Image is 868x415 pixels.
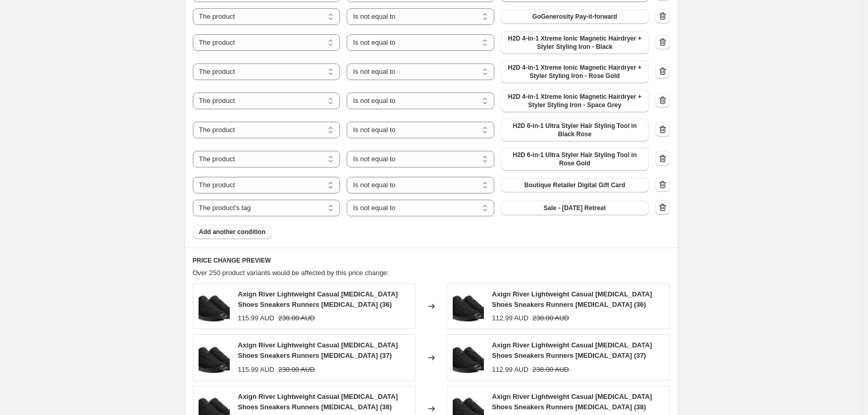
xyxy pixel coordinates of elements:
span: Axign River Lightweight Casual [MEDICAL_DATA] Shoes Sneakers Runners [MEDICAL_DATA] (36) [492,290,652,308]
span: Axign River Lightweight Casual [MEDICAL_DATA] Shoes Sneakers Runners [MEDICAL_DATA] (36) [238,290,398,308]
div: 115.99 AUD [238,313,274,323]
span: Over 250 product variants would be affected by this price change: [193,269,389,277]
button: Sale - [DATE] Retreat [501,201,649,215]
strike: 238.00 AUD [533,365,569,375]
span: Axign River Lightweight Casual [MEDICAL_DATA] Shoes Sneakers Runners [MEDICAL_DATA] (38) [238,393,398,411]
span: H2D 6-in-1 Ultra Styler Hair Styling Tool in Rose Gold [507,151,642,167]
button: GoGenerosity Pay-it-forward [501,9,649,24]
span: Boutique Retailer Digital Gift Card [524,181,625,189]
button: Add another condition [193,225,272,239]
img: AX00105_c612b154-86fe-4195-b873-5ceb9f6a05cd_80x.png [199,291,230,322]
img: AX00105_c612b154-86fe-4195-b873-5ceb9f6a05cd_80x.png [199,342,230,373]
div: 115.99 AUD [238,365,274,375]
strike: 238.00 AUD [279,313,315,323]
img: AX00105_c612b154-86fe-4195-b873-5ceb9f6a05cd_80x.png [453,342,484,373]
button: H2D 6-in-1 Ultra Styler Hair Styling Tool in Black Rose [501,119,649,141]
button: Boutique Retailer Digital Gift Card [501,178,649,192]
span: H2D 4-in-1 Xtreme Ionic Magnetic Hairdryer + Styler Styling Iron - Black [507,34,642,51]
button: H2D 4-in-1 Xtreme Ionic Magnetic Hairdryer + Styler Styling Iron - Rose Gold [501,60,649,83]
div: 112.99 AUD [492,365,529,375]
span: Axign River Lightweight Casual [MEDICAL_DATA] Shoes Sneakers Runners [MEDICAL_DATA] (37) [238,341,398,359]
button: H2D 4-in-1 Xtreme Ionic Magnetic Hairdryer + Styler Styling Iron - Space Grey [501,89,649,112]
span: H2D 6-in-1 Ultra Styler Hair Styling Tool in Black Rose [507,122,642,138]
span: Add another condition [199,228,266,236]
button: H2D 4-in-1 Xtreme Ionic Magnetic Hairdryer + Styler Styling Iron - Black [501,31,649,54]
span: H2D 4-in-1 Xtreme Ionic Magnetic Hairdryer + Styler Styling Iron - Space Grey [507,93,642,109]
span: GoGenerosity Pay-it-forward [532,12,617,21]
span: H2D 4-in-1 Xtreme Ionic Magnetic Hairdryer + Styler Styling Iron - Rose Gold [507,63,642,80]
strike: 238.00 AUD [279,365,315,375]
span: Sale - [DATE] Retreat [544,204,606,212]
img: AX00105_c612b154-86fe-4195-b873-5ceb9f6a05cd_80x.png [453,291,484,322]
div: 112.99 AUD [492,313,529,323]
span: Axign River Lightweight Casual [MEDICAL_DATA] Shoes Sneakers Runners [MEDICAL_DATA] (37) [492,341,652,359]
span: Axign River Lightweight Casual [MEDICAL_DATA] Shoes Sneakers Runners [MEDICAL_DATA] (38) [492,393,652,411]
button: H2D 6-in-1 Ultra Styler Hair Styling Tool in Rose Gold [501,148,649,171]
h6: PRICE CHANGE PREVIEW [193,256,670,265]
strike: 238.00 AUD [533,313,569,323]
